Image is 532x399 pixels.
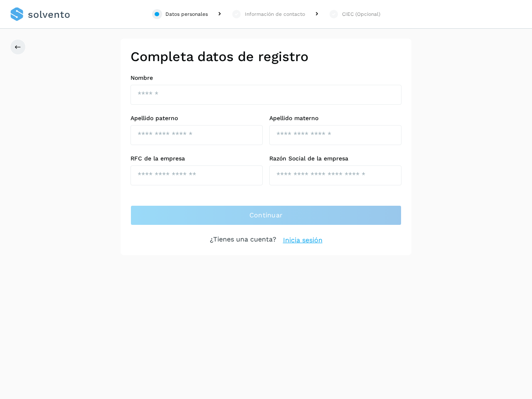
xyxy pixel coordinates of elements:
[210,235,276,245] p: ¿Tienes una cuenta?
[283,235,323,245] a: Inicia sesión
[131,49,401,64] h2: Completa datos de registro
[131,115,263,122] label: Apellido paterno
[245,10,305,18] div: Información de contacto
[131,205,401,225] button: Continuar
[249,211,283,220] span: Continuar
[131,155,263,162] label: RFC de la empresa
[342,10,380,18] div: CIEC (Opcional)
[269,115,401,122] label: Apellido materno
[131,74,401,81] label: Nombre
[165,10,208,18] div: Datos personales
[269,155,401,162] label: Razón Social de la empresa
